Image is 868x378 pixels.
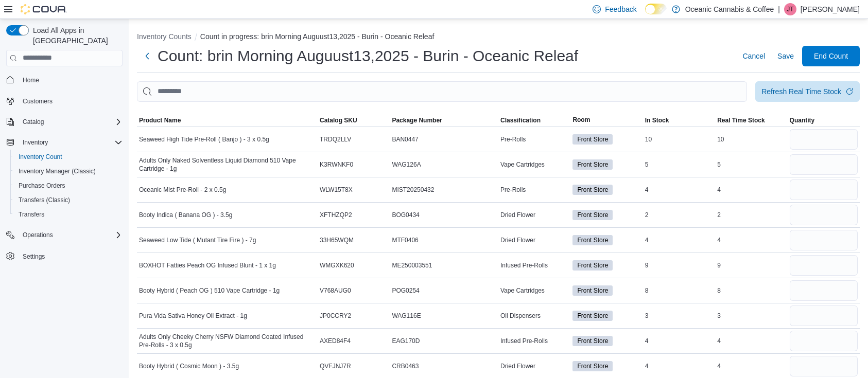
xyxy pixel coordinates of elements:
span: Customers [23,97,53,105]
button: Package Number [390,114,498,127]
button: Catalog [19,116,48,128]
button: In Stock [643,114,715,127]
button: Real Time Stock [715,114,787,127]
button: Operations [19,229,57,241]
a: Transfers (Classic) [14,194,74,206]
span: Oil Dispensers [500,312,541,320]
div: 10 [643,133,715,146]
button: End Count [802,46,860,66]
span: Front Store [577,135,608,144]
a: Home [19,74,43,86]
span: Inventory [23,138,48,147]
div: 4 [643,335,715,347]
button: Cancel [738,46,769,66]
div: ME250003551 [390,259,498,272]
span: Front Store [572,185,613,195]
span: Transfers [19,210,44,219]
span: Transfers (Classic) [19,196,70,204]
span: Customers [19,95,123,107]
span: Classification [500,116,541,124]
span: Front Store [577,286,608,295]
input: Dark Mode [645,4,667,14]
span: Front Store [577,160,608,169]
span: Purchase Orders [19,182,65,190]
img: Cova [21,4,67,14]
span: Feedback [605,4,636,14]
span: JT [787,3,793,15]
a: Inventory Count [14,151,66,163]
div: WAG126A [390,158,498,171]
span: Package Number [392,116,442,124]
span: TRDQ2LLV [320,135,351,143]
span: Front Store [577,210,608,220]
a: Customers [19,95,57,107]
div: Jenny Taylor [784,3,796,15]
span: XFTHZQP2 [320,211,352,219]
span: Front Store [577,261,608,270]
span: Cancel [742,51,765,61]
span: In Stock [645,116,669,124]
button: Inventory Manager (Classic) [10,164,127,178]
div: 2 [715,209,787,221]
nav: An example of EuiBreadcrumbs [137,31,860,44]
span: Infused Pre-Rolls [500,261,548,269]
p: [PERSON_NAME] [801,3,860,15]
div: 4 [643,360,715,372]
button: Purchase Orders [10,178,127,193]
div: BOG0434 [390,209,498,221]
span: Seaweed High Tide Pre-Roll ( Banjo ) - 3 x 0.5g [139,135,269,143]
span: Transfers (Classic) [14,194,123,206]
span: Dried Flower [500,236,535,244]
span: Operations [23,231,53,239]
span: V768AUG0 [320,286,351,295]
div: 4 [643,234,715,246]
span: JP0CCRY2 [320,312,351,320]
div: 8 [715,284,787,297]
div: WAG116E [390,310,498,322]
span: End Count [814,51,848,61]
button: Transfers (Classic) [10,193,127,207]
span: K3RWNKF0 [320,160,353,169]
div: 4 [715,335,787,347]
div: Refresh Real Time Stock [761,86,841,97]
span: Product Name [139,116,181,124]
span: Pre-Rolls [500,186,526,194]
a: Settings [19,250,49,263]
div: 9 [643,259,715,272]
button: Transfers [10,207,127,222]
span: Room [572,116,590,124]
div: MTF0406 [390,234,498,246]
span: Front Store [572,134,613,145]
button: Count in progress: brin Morning Auguust13,2025 - Burin - Oceanic Releaf [200,32,434,41]
span: Seaweed Low Tide ( Mutant Tire Fire ) - 7g [139,236,256,244]
span: AXED84F4 [320,337,351,345]
span: WMGXK620 [320,261,354,269]
span: Pre-Rolls [500,135,526,143]
span: Front Store [572,260,613,271]
span: Dried Flower [500,211,535,219]
span: Front Store [577,362,608,371]
button: Customers [2,94,127,109]
span: Operations [19,229,123,241]
span: Vape Cartridges [500,160,545,169]
div: EAG170D [390,335,498,347]
div: POG0254 [390,284,498,297]
button: Classification [498,114,570,127]
div: CRB0463 [390,360,498,372]
div: 9 [715,259,787,272]
nav: Complex example [6,68,123,291]
span: Booty Hybrid ( Cosmic Moon ) - 3.5g [139,362,239,370]
span: Booty Hybrid ( Peach OG ) 510 Vape Cartridge - 1g [139,286,280,295]
span: Inventory Count [14,151,123,163]
span: QVFJNJ7R [320,362,351,370]
div: BAN0447 [390,133,498,146]
span: Front Store [577,185,608,194]
span: Infused Pre-Rolls [500,337,548,345]
button: Refresh Real Time Stock [755,81,860,102]
span: Inventory [19,136,123,149]
span: Front Store [572,235,613,245]
div: 4 [715,360,787,372]
h1: Count: brin Morning Auguust13,2025 - Burin - Oceanic Releaf [158,46,578,66]
span: 33H65WQM [320,236,354,244]
span: Transfers [14,208,123,221]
